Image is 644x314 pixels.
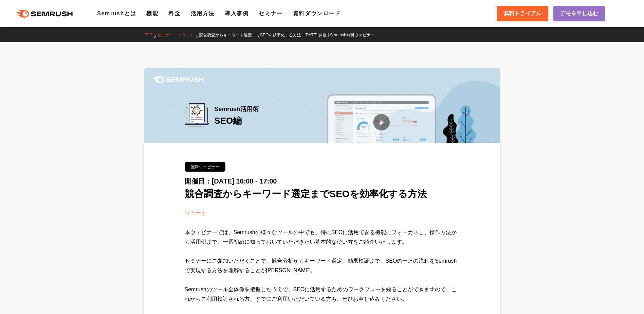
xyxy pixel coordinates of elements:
[185,189,427,199] span: 競合調査からキーワード選定までSEOを効率化する方法
[185,177,277,185] span: 開催日：[DATE] 16:00 - 17:00
[157,33,199,37] a: セミナー・イベント
[225,11,249,16] a: 導入事例
[199,33,380,37] a: 競合調査からキーワード選定までSEOを効率化する方法 | [DATE] 開催 | Semrush無料ウェビナー
[293,11,341,16] a: 資料ダウンロード
[214,103,259,115] span: Semrush活用術
[153,76,204,83] img: Semrush
[259,11,282,16] a: セミナー
[185,228,460,314] div: 本ウェビナーでは、Semrushの様々なツールの中でも、特にSEOに活用できる機能にフォーカスし、操作方法から活用例まで、一番初めに知っておいていただきたい基本的な使い方をご紹介いたします。 セ...
[97,11,136,16] a: Semrushとは
[185,162,225,172] div: 無料ウェビナー
[553,6,605,21] a: デモを申し込む
[503,9,541,18] span: 無料トライアル
[191,11,215,16] a: 活用方法
[168,11,180,16] a: 料金
[185,210,206,216] a: ツイート
[146,11,158,16] a: 機能
[560,9,598,18] span: デモを申し込む
[214,116,242,126] span: SEO編
[144,33,157,37] a: TOP
[497,6,548,21] a: 無料トライアル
